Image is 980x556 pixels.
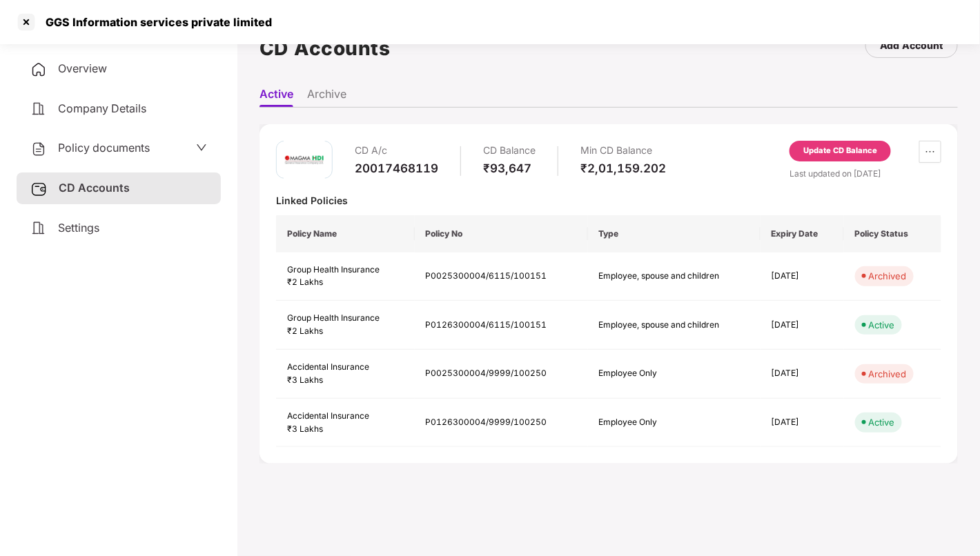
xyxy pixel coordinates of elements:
[588,215,761,252] th: Type
[276,194,941,207] div: Linked Policies
[59,181,130,195] span: CD Accounts
[58,61,107,75] span: Overview
[287,326,323,336] span: ₹2 Lakhs
[483,161,536,176] div: ₹93,647
[58,141,150,155] span: Policy documents
[869,415,895,429] div: Active
[761,215,844,252] th: Expiry Date
[919,141,941,163] button: ellipsis
[259,87,293,107] li: Active
[844,215,941,252] th: Policy Status
[790,167,941,180] div: Last updated on [DATE]
[483,141,536,161] div: CD Balance
[580,161,666,176] div: ₹2,01,159.202
[30,220,47,237] img: svg+xml;base64,PHN2ZyB4bWxucz0iaHR0cDovL3d3dy53My5vcmcvMjAwMC9zdmciIHdpZHRoPSIyNCIgaGVpZ2h0PSIyNC...
[599,367,749,380] div: Employee Only
[196,142,207,153] span: down
[761,399,844,448] td: [DATE]
[599,270,749,283] div: Employee, spouse and children
[259,33,391,63] h1: CD Accounts
[580,141,666,161] div: Min CD Balance
[287,410,404,423] div: Accidental Insurance
[287,312,404,325] div: Group Health Insurance
[287,375,323,385] span: ₹3 Lakhs
[287,277,323,287] span: ₹2 Lakhs
[599,319,749,332] div: Employee, spouse and children
[287,424,323,434] span: ₹3 Lakhs
[30,101,47,117] img: svg+xml;base64,PHN2ZyB4bWxucz0iaHR0cDovL3d3dy53My5vcmcvMjAwMC9zdmciIHdpZHRoPSIyNCIgaGVpZ2h0PSIyNC...
[415,301,588,350] td: P0126300004/6115/100151
[599,416,749,429] div: Employee Only
[30,181,48,197] img: svg+xml;base64,PHN2ZyB3aWR0aD0iMjUiIGhlaWdodD0iMjQiIHZpZXdCb3g9IjAgMCAyNSAyNCIgZmlsbD0ibm9uZSIgeG...
[58,221,99,235] span: Settings
[415,215,588,252] th: Policy No
[880,38,943,53] div: Add Account
[30,61,47,78] img: svg+xml;base64,PHN2ZyB4bWxucz0iaHR0cDovL3d3dy53My5vcmcvMjAwMC9zdmciIHdpZHRoPSIyNCIgaGVpZ2h0PSIyNC...
[287,264,404,277] div: Group Health Insurance
[355,141,438,161] div: CD A/c
[284,139,325,181] img: magma.png
[869,318,895,332] div: Active
[287,361,404,374] div: Accidental Insurance
[276,215,415,252] th: Policy Name
[761,301,844,350] td: [DATE]
[30,141,47,157] img: svg+xml;base64,PHN2ZyB4bWxucz0iaHR0cDovL3d3dy53My5vcmcvMjAwMC9zdmciIHdpZHRoPSIyNCIgaGVpZ2h0PSIyNC...
[307,87,346,107] li: Archive
[415,252,588,301] td: P0025300004/6115/100151
[415,399,588,448] td: P0126300004/9999/100250
[415,350,588,399] td: P0025300004/9999/100250
[869,269,907,283] div: Archived
[761,252,844,301] td: [DATE]
[58,101,146,115] span: Company Details
[869,367,907,381] div: Archived
[355,161,438,176] div: 20017468119
[37,15,272,29] div: GGS Information services private limited
[803,145,877,157] div: Update CD Balance
[920,146,941,157] span: ellipsis
[761,350,844,399] td: [DATE]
